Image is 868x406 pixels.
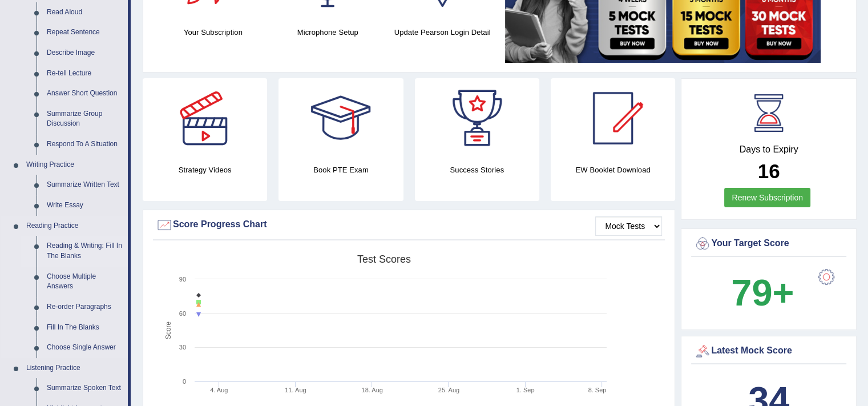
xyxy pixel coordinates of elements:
[42,297,128,317] a: Re-order Paragraphs
[21,358,128,379] a: Listening Practice
[179,344,186,351] text: 30
[210,387,228,393] tspan: 4. Aug
[42,43,128,63] a: Describe Image
[42,104,128,134] a: Summarize Group Discussion
[42,317,128,338] a: Fill In The Blanks
[183,378,186,385] text: 0
[694,343,843,360] div: Latest Mock Score
[42,195,128,216] a: Write Essay
[179,310,186,317] text: 60
[438,387,459,393] tspan: 25. Aug
[588,387,607,393] tspan: 8. Sep
[357,254,411,265] tspan: Test scores
[42,2,128,23] a: Read Aloud
[42,63,128,84] a: Re-tell Lecture
[162,26,265,38] h4: Your Subscription
[391,26,494,38] h4: Update Pearson Login Detail
[42,175,128,195] a: Summarize Written Text
[21,216,128,236] a: Reading Practice
[42,83,128,104] a: Answer Short Question
[164,321,172,340] tspan: Score
[42,236,128,266] a: Reading & Writing: Fill In The Blanks
[21,155,128,175] a: Writing Practice
[551,164,675,176] h4: EW Booklet Download
[276,26,380,38] h4: Microphone Setup
[42,134,128,155] a: Respond To A Situation
[724,188,810,207] a: Renew Subscription
[179,276,186,283] text: 90
[694,235,843,252] div: Your Target Score
[143,164,267,176] h4: Strategy Videos
[415,164,539,176] h4: Success Stories
[694,144,843,155] h4: Days to Expiry
[42,267,128,297] a: Choose Multiple Answers
[285,387,306,393] tspan: 11. Aug
[156,216,662,234] div: Score Progress Chart
[42,378,128,399] a: Summarize Spoken Text
[516,387,535,393] tspan: 1. Sep
[362,387,383,393] tspan: 18. Aug
[758,160,780,182] b: 16
[278,164,403,176] h4: Book PTE Exam
[731,272,794,313] b: 79+
[42,22,128,43] a: Repeat Sentence
[42,337,128,358] a: Choose Single Answer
